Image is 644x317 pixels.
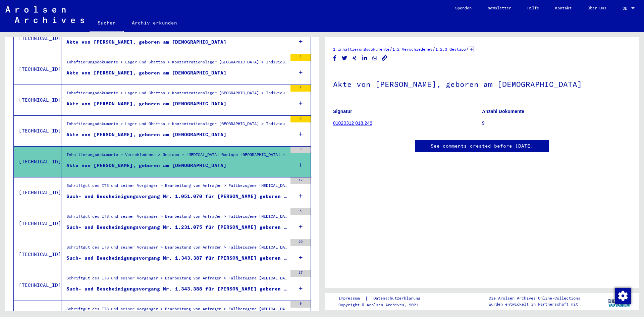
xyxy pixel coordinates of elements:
div: Inhaftierungsdokumente > Verschiedenes > Gestapo > [MEDICAL_DATA] Gestapo [GEOGRAPHIC_DATA] > Dok... [66,152,287,161]
a: Archiv erkunden [124,15,185,31]
span: / [466,46,469,52]
div: Inhaftierungsdokumente > Lager und Ghettos > Konzentrationslager [GEOGRAPHIC_DATA] > Individuelle... [66,90,287,99]
div: Inhaftierungsdokumente > Lager und Ghettos > Konzentrationslager [GEOGRAPHIC_DATA] > Individuelle... [66,59,287,68]
button: Share on LinkedIn [361,54,368,62]
a: See comments created before [DATE] [431,143,533,150]
p: wurden entwickelt in Partnerschaft mit [489,301,580,307]
div: 12 [290,177,311,184]
div: Schriftgut des ITS und seiner Vorgänger > Bearbeitung von Anfragen > Fallbezogene [MEDICAL_DATA] ... [66,213,287,223]
button: Copy link [381,54,388,62]
td: [TECHNICAL_ID] [14,270,61,301]
div: Akte von [PERSON_NAME], geboren am [DEMOGRAPHIC_DATA] [66,131,226,138]
span: / [389,46,392,52]
span: / [432,46,435,52]
div: Zustimmung ändern [614,287,631,304]
button: Share on WhatsApp [371,54,378,62]
button: Share on Xing [351,54,358,62]
td: [TECHNICAL_ID] [14,177,61,208]
a: Suchen [90,15,124,32]
p: Die Arolsen Archives Online-Collections [489,295,580,301]
p: 9 [482,120,631,127]
div: 6 [290,116,311,122]
div: 5 [290,208,311,215]
img: yv_logo.png [607,293,632,310]
div: Schriftgut des ITS und seiner Vorgänger > Bearbeitung von Anfragen > Fallbezogene [MEDICAL_DATA] ... [66,182,287,192]
button: Share on Twitter [341,54,348,62]
div: | [338,295,428,302]
h1: Akte von [PERSON_NAME], geboren am [DEMOGRAPHIC_DATA] [333,69,631,98]
span: DE [623,6,630,11]
div: Schriftgut des ITS und seiner Vorgänger > Bearbeitung von Anfragen > Fallbezogene [MEDICAL_DATA] ... [66,244,287,254]
div: 17 [290,270,311,277]
div: Akte von [PERSON_NAME], geboren am [DEMOGRAPHIC_DATA] [66,39,226,46]
a: 1 Inhaftierungsdokumente [333,47,389,52]
td: [TECHNICAL_ID] [14,115,61,146]
div: 9 [290,301,311,308]
a: Datenschutzerklärung [368,295,428,302]
button: Share on Facebook [331,54,338,62]
a: 1.2.3 Gestapo [435,47,466,52]
b: Anzahl Dokumente [482,109,524,114]
div: Such- und Bescheinigungsvorgang Nr. 1.343.388 für [PERSON_NAME] geboren [DEMOGRAPHIC_DATA] [66,285,287,293]
td: [TECHNICAL_ID] [14,208,61,239]
div: Akte von [PERSON_NAME], geboren am [DEMOGRAPHIC_DATA] [66,100,226,107]
td: [TECHNICAL_ID] [14,239,61,270]
div: Schriftgut des ITS und seiner Vorgänger > Bearbeitung von Anfragen > Fallbezogene [MEDICAL_DATA] ... [66,275,287,284]
div: Inhaftierungsdokumente > Lager und Ghettos > Konzentrationslager [GEOGRAPHIC_DATA] > Individuelle... [66,121,287,130]
td: [TECHNICAL_ID] [14,85,61,115]
div: Akte von [PERSON_NAME], geboren am [DEMOGRAPHIC_DATA] [66,69,226,76]
td: [TECHNICAL_ID] [14,146,61,177]
div: Akte von [PERSON_NAME], geboren am [DEMOGRAPHIC_DATA] [66,162,226,169]
p: Copyright © Arolsen Archives, 2021 [338,302,428,308]
div: 20 [290,239,311,246]
div: Such- und Bescheinigungsvorgang Nr. 1.051.070 für [PERSON_NAME] geboren [DEMOGRAPHIC_DATA] [66,193,287,200]
div: 9 [290,147,311,153]
a: Impressum [338,295,365,302]
div: Schriftgut des ITS und seiner Vorgänger > Bearbeitung von Anfragen > Fallbezogene [MEDICAL_DATA] ... [66,306,287,315]
div: Such- und Bescheinigungsvorgang Nr. 1.231.075 für [PERSON_NAME] geboren [DEMOGRAPHIC_DATA] [66,224,287,231]
img: Arolsen_neg.svg [5,6,84,23]
a: 1.2 Verschiedenes [392,47,432,52]
div: Such- und Bescheinigungsvorgang Nr. 1.343.387 für [PERSON_NAME] geboren [DEMOGRAPHIC_DATA] [66,255,287,262]
a: 01020312 018.246 [333,120,372,126]
img: Zustimmung ändern [615,288,631,304]
b: Signatur [333,109,352,114]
